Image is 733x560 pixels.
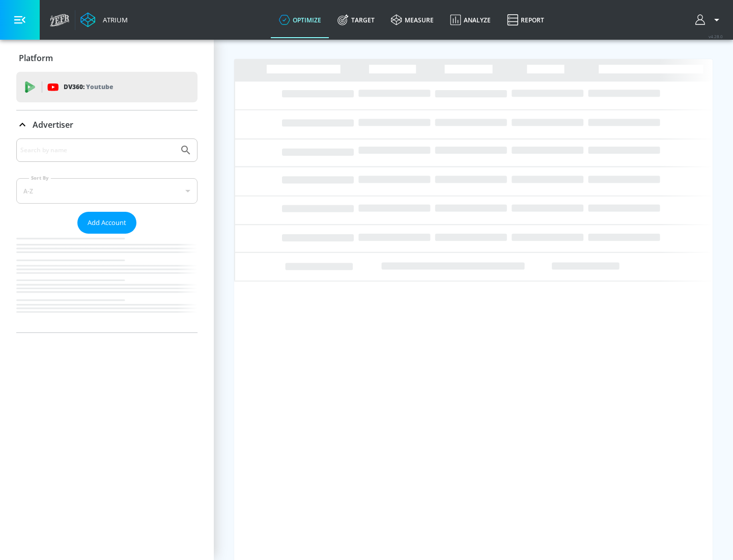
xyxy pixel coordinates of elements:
[16,234,198,332] nav: list of Advertiser
[383,2,442,38] a: measure
[19,52,53,64] p: Platform
[16,44,198,72] div: Platform
[16,72,198,102] div: DV360: Youtube
[329,2,383,38] a: Target
[29,175,51,181] label: Sort By
[86,81,113,92] p: Youtube
[33,119,73,130] p: Advertiser
[64,81,113,93] p: DV360:
[16,138,198,332] div: Advertiser
[442,2,499,38] a: Analyze
[80,12,128,27] a: Atrium
[499,2,552,38] a: Report
[16,178,198,204] div: A-Z
[709,34,723,39] span: v 4.28.0
[88,217,126,229] span: Add Account
[20,144,175,157] input: Search by name
[271,2,329,38] a: optimize
[16,110,198,139] div: Advertiser
[99,15,128,24] div: Atrium
[77,212,136,234] button: Add Account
